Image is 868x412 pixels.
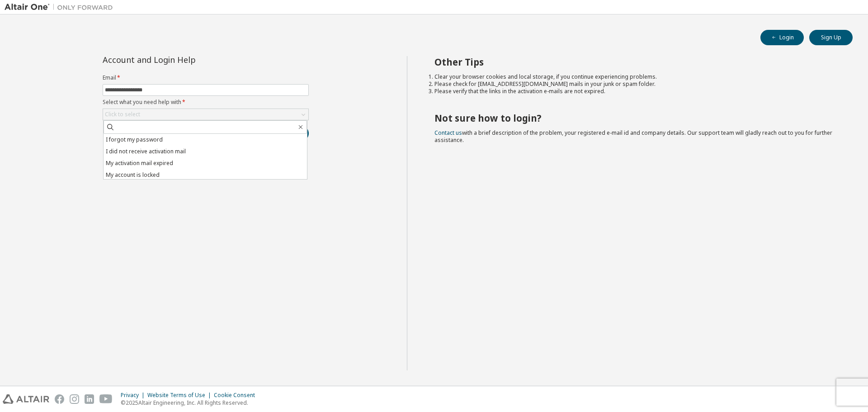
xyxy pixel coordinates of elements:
[103,56,268,63] div: Account and Login Help
[434,56,837,68] h2: Other Tips
[147,392,214,399] div: Website Terms of Use
[760,30,804,45] button: Login
[434,129,462,137] a: Contact us
[104,134,307,146] li: I forgot my password
[434,81,837,88] li: Please check for [EMAIL_ADDRESS][DOMAIN_NAME] mails in your junk or spam folder.
[99,394,113,404] img: youtube.svg
[3,394,49,404] img: altair_logo.svg
[105,111,140,118] div: Click to select
[121,399,260,407] p: © 2025 Altair Engineering, Inc. All Rights Reserved.
[121,392,147,399] div: Privacy
[103,99,309,106] label: Select what you need help with
[55,394,64,404] img: facebook.svg
[214,392,260,399] div: Cookie Consent
[434,73,837,81] li: Clear your browser cookies and local storage, if you continue experiencing problems.
[5,3,118,12] img: Altair One
[85,394,94,404] img: linkedin.svg
[434,88,837,95] li: Please verify that the links in the activation e-mails are not expired.
[103,74,309,81] label: Email
[809,30,853,45] button: Sign Up
[434,112,837,124] h2: Not sure how to login?
[70,394,79,404] img: instagram.svg
[434,129,832,144] span: with a brief description of the problem, your registered e-mail id and company details. Our suppo...
[103,109,308,120] div: Click to select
